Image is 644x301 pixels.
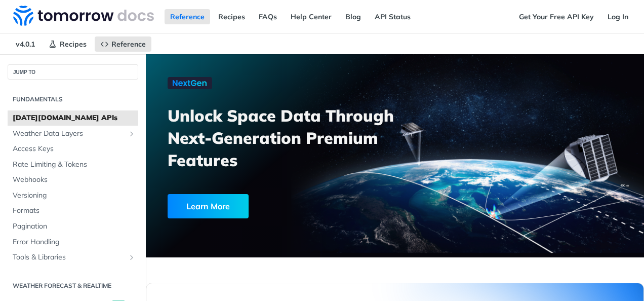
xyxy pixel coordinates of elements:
[13,160,136,170] span: Rate Limiting & Tokens
[168,194,249,218] div: Learn More
[8,188,138,203] a: Versioning
[513,9,599,24] a: Get Your Free API Key
[13,175,136,185] span: Webhooks
[8,235,138,250] a: Error Handling
[8,281,138,290] h2: Weather Forecast & realtime
[340,9,367,24] a: Blog
[253,9,283,24] a: FAQs
[8,64,138,80] button: JUMP TO
[13,191,136,201] span: Versioning
[13,221,136,232] span: Pagination
[165,9,210,24] a: Reference
[602,9,634,24] a: Log In
[168,104,406,171] h3: Unlock Space Data Through Next-Generation Premium Features
[95,36,151,52] a: Reference
[8,141,138,157] a: Access Keys
[60,40,87,49] span: Recipes
[8,172,138,187] a: Webhooks
[13,144,136,154] span: Access Keys
[168,77,212,89] img: NextGen
[128,253,136,261] button: Show subpages for Tools & Libraries
[13,237,136,247] span: Error Handling
[8,250,138,265] a: Tools & LibrariesShow subpages for Tools & Libraries
[8,203,138,218] a: Formats
[369,9,416,24] a: API Status
[168,194,358,218] a: Learn More
[13,129,125,139] span: Weather Data Layers
[43,36,92,52] a: Recipes
[111,40,146,49] span: Reference
[13,206,136,216] span: Formats
[13,113,136,123] span: [DATE][DOMAIN_NAME] APIs
[285,9,337,24] a: Help Center
[8,95,138,104] h2: Fundamentals
[8,126,138,141] a: Weather Data LayersShow subpages for Weather Data Layers
[8,110,138,126] a: [DATE][DOMAIN_NAME] APIs
[8,219,138,234] a: Pagination
[10,36,41,52] span: v4.0.1
[8,157,138,172] a: Rate Limiting & Tokens
[13,252,125,262] span: Tools & Libraries
[13,6,154,26] img: Tomorrow.io Weather API Docs
[128,130,136,138] button: Show subpages for Weather Data Layers
[213,9,251,24] a: Recipes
